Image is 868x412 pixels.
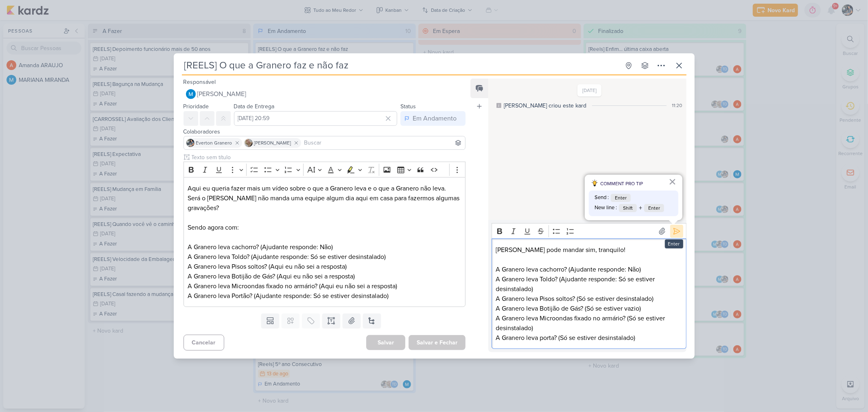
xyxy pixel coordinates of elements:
span: Send : [595,194,609,202]
div: Editor editing area: main [492,239,686,349]
label: Prioridade [184,103,209,110]
input: Buscar [303,138,464,148]
span: Enter [644,204,664,212]
div: Editor toolbar [492,223,686,239]
p: Será o [PERSON_NAME] não manda uma equipe algum dia aqui em casa para fazermos algumas gravações?... [188,193,461,301]
span: [PERSON_NAME] [254,139,291,147]
label: Responsável [184,79,216,85]
label: Data de Entrega [234,103,275,110]
button: [PERSON_NAME] [184,87,466,101]
div: Editor editing area: main [184,177,466,307]
span: New line : [595,204,617,212]
span: Enter [611,194,631,202]
label: Status [400,103,416,110]
div: [PERSON_NAME] criou este kard [504,101,586,110]
img: Everton Granero [186,139,195,147]
button: Fechar [669,175,676,188]
p: [PERSON_NAME] pode mandar sim, tranquilo! [496,245,682,255]
div: Editor toolbar [184,162,466,178]
div: 11:20 [672,102,682,109]
span: Everton Granero [196,139,232,147]
span: COMMENT PRO TIP [600,180,643,187]
span: + [639,203,642,213]
p: Aqui eu queria fazer mais um vídeo sobre o que a Granero leva e o que a Granero não leva. [188,184,461,193]
input: Select a date [234,111,398,126]
button: Em Andamento [400,111,466,126]
span: [PERSON_NAME] [197,89,247,99]
input: Texto sem título [190,153,466,162]
button: Cancelar [184,335,224,351]
p: A Granero leva cachorro? (Ajudante responde: Não) A Granero leva Toldo? (Ajudante responde: Só se... [496,265,682,343]
div: Colaboradores [184,127,466,136]
span: Shift [619,204,637,212]
div: Em Andamento [413,114,457,123]
input: Kard Sem Título [182,58,620,73]
div: dicas para comentário [585,175,682,220]
div: Enter [665,239,683,248]
img: MARIANA MIRANDA [186,89,196,99]
img: Sarah Violante [245,139,253,147]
